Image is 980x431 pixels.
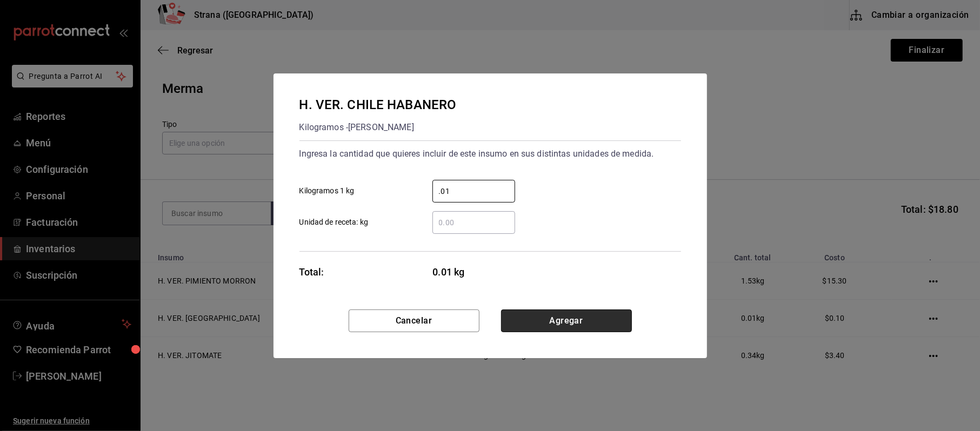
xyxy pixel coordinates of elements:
span: 0.01 kg [433,265,516,279]
button: Agregar [501,309,632,332]
span: Kilogramos 1 kg [299,185,355,197]
div: Ingresa la cantidad que quieres incluir de este insumo en sus distintas unidades de medida. [299,145,681,163]
input: Unidad de receta: kg [432,216,515,229]
div: Total: [299,265,324,279]
div: Kilogramos - [PERSON_NAME] [299,119,457,136]
span: Unidad de receta: kg [299,217,369,228]
input: Kilogramos 1 kg [432,185,515,198]
div: H. VER. CHILE HABANERO [299,95,457,115]
button: Cancelar [349,309,479,332]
